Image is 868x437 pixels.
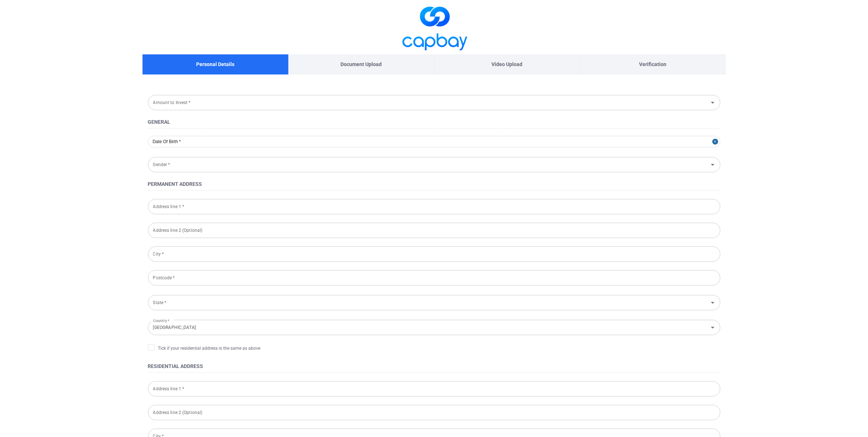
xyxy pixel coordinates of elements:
[708,322,718,333] button: Open
[148,180,720,188] h4: Permanent Address
[148,118,720,126] h4: General
[708,298,718,308] button: Open
[712,136,720,147] button: Close
[196,60,234,68] p: Personal Details
[340,60,382,68] p: Document Upload
[153,316,170,326] label: Country *
[148,136,720,147] input: Date Of Birth *
[148,344,261,352] span: Tick if your residential address is the same as above
[708,97,718,108] button: Open
[708,160,718,170] button: Open
[148,362,720,371] h4: Residential Address
[491,60,522,68] p: Video Upload
[639,60,666,68] p: Verification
